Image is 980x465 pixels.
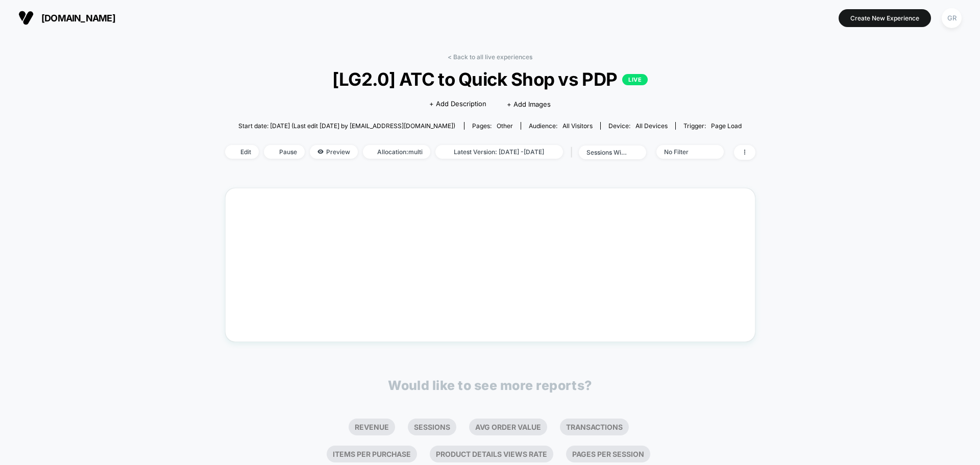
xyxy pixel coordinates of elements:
[251,68,728,90] span: [LG2.0] ATC to Quick Shop vs PDP
[635,122,668,130] span: all devices
[497,122,513,130] span: other
[41,13,115,23] span: [DOMAIN_NAME]
[622,74,648,85] p: LIVE
[238,122,455,130] span: Start date: [DATE] (Last edit [DATE] by [EMAIL_ADDRESS][DOMAIN_NAME])
[363,145,430,159] span: Allocation: multi
[586,149,627,156] div: sessions with impression
[18,10,34,26] img: Visually logo
[448,53,532,61] a: < Back to all live experiences
[327,446,417,462] li: Items Per Purchase
[942,8,962,28] div: GR
[560,419,629,435] li: Transactions
[683,122,742,130] div: Trigger:
[264,145,305,159] span: Pause
[310,145,358,159] span: Preview
[562,122,593,130] span: All Visitors
[507,100,551,108] span: + Add Images
[529,122,593,130] div: Audience:
[429,99,486,109] span: + Add Description
[435,145,563,159] span: Latest Version: [DATE] - [DATE]
[225,145,259,159] span: Edit
[711,122,742,130] span: Page Load
[349,419,395,435] li: Revenue
[839,9,931,27] button: Create New Experience
[472,122,513,130] div: Pages:
[600,122,675,130] span: Device:
[568,145,579,160] span: |
[15,10,118,26] button: [DOMAIN_NAME]
[566,446,650,462] li: Pages Per Session
[388,378,592,393] p: Would like to see more reports?
[408,419,456,435] li: Sessions
[469,419,547,435] li: Avg Order Value
[664,148,705,156] div: No Filter
[939,8,965,29] button: GR
[430,446,553,462] li: Product Details Views Rate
